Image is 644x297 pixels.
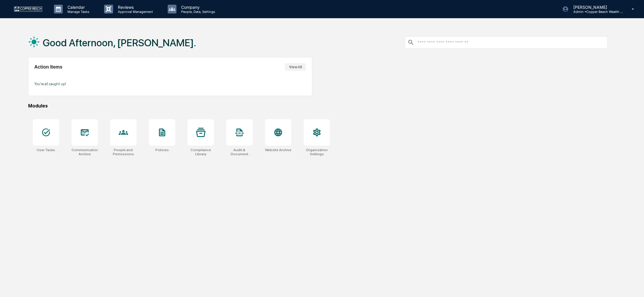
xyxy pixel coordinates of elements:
p: Manage Tasks [63,10,92,14]
div: User Tasks [37,148,55,152]
div: People and Permissions [110,148,137,156]
p: Calendar [63,5,92,10]
p: Admin • Copper Beech Wealth Management [569,10,623,14]
div: Policies [155,148,169,152]
p: Approval Management [113,10,156,14]
button: View All [285,63,306,71]
h2: Action Items [34,64,62,70]
h1: Good Afternoon, [PERSON_NAME]. [43,37,196,49]
p: People, Data, Settings [176,10,218,14]
div: Communications Archive [72,148,98,156]
div: Organization Settings [304,148,330,156]
p: Company [176,5,218,10]
p: Reviews [113,5,156,10]
div: Audit & Document Logs [226,148,253,156]
img: logo [14,6,42,11]
p: [PERSON_NAME] [569,5,623,10]
div: Modules [28,103,608,109]
div: Website Archive [265,148,291,152]
p: You're all caught up! [34,82,306,86]
div: Compliance Library [188,148,214,156]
